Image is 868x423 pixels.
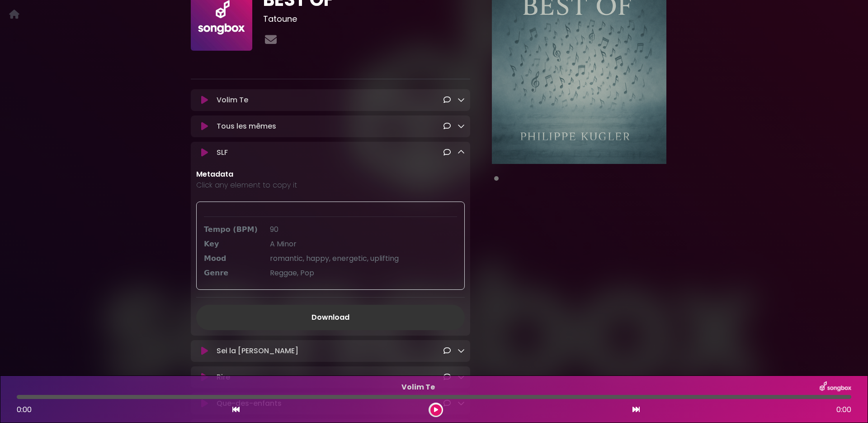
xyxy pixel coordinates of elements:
p: SLF [217,147,443,158]
p: Volim Te [17,382,820,393]
div: Mood [198,253,264,264]
div: Tempo (BPM) [198,224,264,235]
p: Rire [217,372,443,383]
p: Volim Te [217,95,443,106]
p: Tous les mêmes [217,121,443,132]
p: Metadata [196,169,465,180]
a: Download [196,305,465,330]
span: 90 [270,224,278,235]
div: Genre [198,268,264,279]
span: A Minor [270,239,297,249]
span: romantic, happy, energetic, uplifting [270,253,399,264]
p: Sei la [PERSON_NAME] [217,346,443,356]
img: songbox-logo-white.png [820,381,851,393]
div: Key [198,239,264,250]
span: 0:00 [17,404,32,415]
span: 0:00 [836,404,851,415]
p: Click any element to copy it [196,180,465,191]
h3: Tatoune [263,14,470,24]
span: Reggae, Pop [270,268,314,278]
